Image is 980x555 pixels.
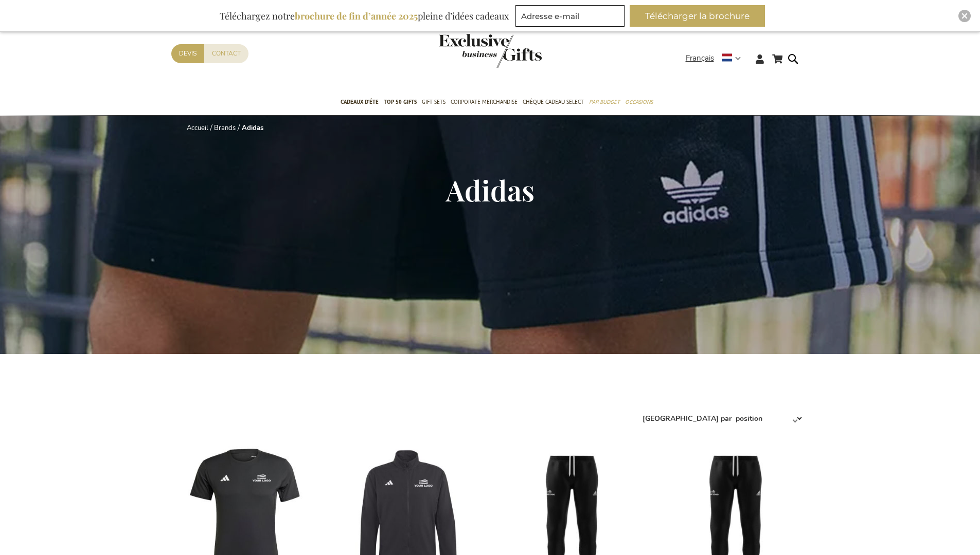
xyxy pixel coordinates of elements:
a: Cadeaux D'Éte [341,90,379,116]
span: Corporate Merchandise [451,97,518,107]
a: Chèque Cadeau Select [523,90,584,116]
div: Téléchargez notre pleine d’idées cadeaux [215,5,513,27]
div: Close [958,10,971,22]
span: Adidas [446,171,534,209]
strong: Adidas [242,123,263,133]
a: Accueil [187,123,208,133]
span: Occasions [625,97,653,107]
a: Par budget [589,90,620,116]
input: Adresse e-mail [515,5,625,27]
form: marketing offers and promotions [515,5,628,30]
a: Occasions [625,90,653,116]
span: Gift Sets [422,97,446,107]
img: Close [961,13,968,19]
span: Cadeaux D'Éte [341,97,379,107]
button: Télécharger la brochure [630,5,765,27]
a: Contact [204,44,248,63]
span: TOP 50 Gifts [384,97,417,107]
img: Exclusive Business gifts logo [439,34,542,68]
span: Chèque Cadeau Select [523,97,584,107]
a: store logo [439,34,490,68]
span: Français [686,52,714,64]
span: Par budget [589,97,620,107]
a: Devis [171,44,204,63]
b: brochure de fin d’année 2025 [295,10,418,22]
a: Corporate Merchandise [451,90,518,116]
a: Gift Sets [422,90,446,116]
label: [GEOGRAPHIC_DATA] par [643,414,732,423]
a: TOP 50 Gifts [384,90,417,116]
a: Brands [214,123,236,133]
